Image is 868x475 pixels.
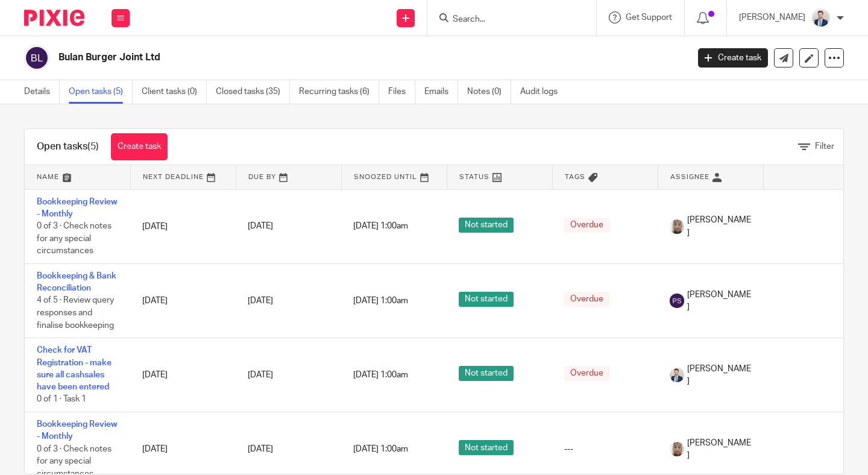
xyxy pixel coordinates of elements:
a: Emails [424,80,458,104]
span: Status [459,174,489,180]
a: Create task [698,48,768,68]
span: 0 of 1 · Task 1 [37,395,86,404]
span: Tags [565,174,585,180]
a: Open tasks (5) [69,80,133,104]
span: (5) [87,142,99,151]
span: [DATE] [248,445,273,453]
span: Get Support [626,13,672,22]
span: [PERSON_NAME] [687,437,751,462]
span: Not started [459,292,514,307]
span: Not started [459,440,514,455]
img: svg%3E [24,45,49,71]
a: Bookkeeping Review - Monthly [37,198,117,218]
img: Sara%20Zdj%C4%99cie%20.jpg [670,442,684,456]
p: [PERSON_NAME] [739,11,805,24]
img: Sara%20Zdj%C4%99cie%20.jpg [670,219,684,234]
img: svg%3E [670,294,684,308]
input: Search [451,14,560,25]
span: 4 of 5 · Review query responses and finalise bookkeeping [37,297,114,330]
a: Create task [111,133,168,160]
span: [DATE] [248,297,273,305]
div: --- [564,443,646,455]
a: Client tasks (0) [142,80,207,104]
span: [DATE] 1:00am [353,297,408,305]
a: Notes (0) [467,80,511,104]
td: [DATE] [130,338,236,412]
span: Snoozed Until [354,174,417,180]
span: [DATE] [248,371,273,379]
span: [DATE] 1:00am [353,445,408,453]
a: Bookkeeping Review - Monthly [37,420,117,441]
span: [DATE] 1:00am [353,371,408,379]
td: [DATE] [130,189,236,263]
td: [DATE] [130,263,236,338]
a: Files [388,80,415,104]
span: Not started [459,218,514,233]
span: Overdue [564,366,609,381]
span: [PERSON_NAME] [687,289,751,313]
a: Bookkeeping & Bank Reconciliation [37,272,116,292]
img: LinkedIn%20Profile.jpeg [670,368,684,382]
span: 0 of 3 · Check notes for any special circumstances [37,222,112,255]
span: [PERSON_NAME] [687,363,751,388]
span: Overdue [564,292,609,307]
span: [DATE] 1:00am [353,222,408,231]
img: LinkedIn%20Profile.jpeg [811,8,831,28]
span: [DATE] [248,222,273,231]
img: Pixie [24,10,84,26]
a: Closed tasks (35) [216,80,290,104]
span: Filter [815,142,834,151]
span: Not started [459,366,514,381]
span: [PERSON_NAME] [687,214,751,239]
span: Overdue [564,218,609,233]
h2: Bulan Burger Joint Ltd [58,51,556,64]
a: Audit logs [520,80,567,104]
a: Recurring tasks (6) [299,80,379,104]
h1: Open tasks [37,140,99,153]
a: Details [24,80,60,104]
a: Check for VAT Registration - make sure all cashsales have been entered [37,346,112,391]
